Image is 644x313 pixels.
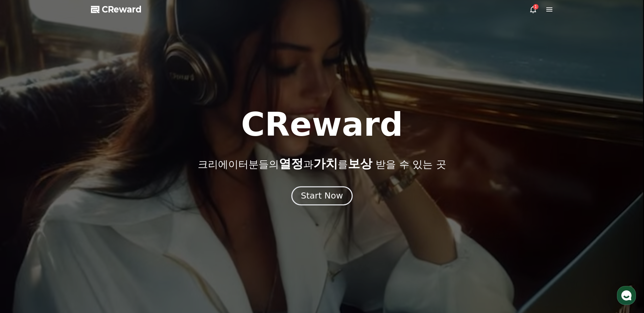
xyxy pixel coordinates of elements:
a: 1 [529,5,537,14]
a: CReward [91,4,142,15]
span: 홈 [21,224,25,230]
span: 보상 [348,157,372,171]
a: 홈 [2,214,45,231]
p: 크리에이터분들의 과 를 받을 수 있는 곳 [198,157,446,171]
h1: CReward [241,108,403,141]
a: Start Now [293,193,351,200]
button: Start Now [291,186,353,205]
a: 설정 [87,214,130,231]
div: 1 [533,4,539,9]
span: 대화 [62,225,70,230]
span: 설정 [104,224,113,230]
span: CReward [102,4,142,15]
a: 대화 [45,214,87,231]
span: 가치 [313,157,338,171]
div: Start Now [301,190,343,202]
span: 열정 [279,157,303,171]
